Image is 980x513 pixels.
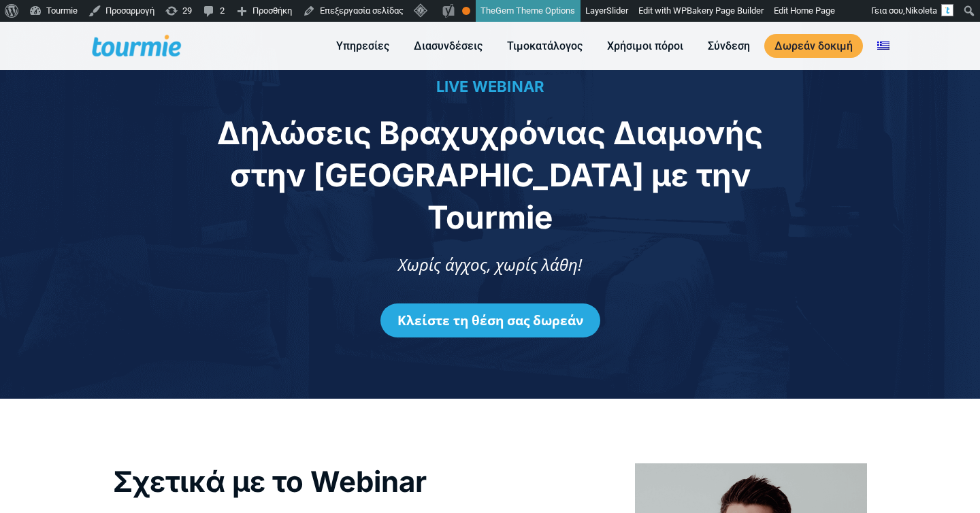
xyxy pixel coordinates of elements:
[764,34,863,58] a: Δωρεάν δοκιμή
[398,253,582,276] span: Χωρίς άγχος, χωρίς λάθη!
[380,303,600,337] a: Κλείστε τη θέση σας δωρεάν
[326,37,399,54] a: Υπηρεσίες
[497,37,593,54] a: Τιμοκατάλογος
[436,78,544,95] span: LIVE WEBINAR
[462,7,470,15] div: OK
[698,37,760,54] a: Σύνδεση
[113,463,606,500] div: Σχετικά με το Webinar
[905,5,937,16] span: Nikoleta
[217,114,763,236] span: Δηλώσεις Βραχυχρόνιας Διαμονής στην [GEOGRAPHIC_DATA] με την Tourmie
[597,37,693,54] a: Χρήσιμοι πόροι
[404,37,493,54] a: Διασυνδέσεις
